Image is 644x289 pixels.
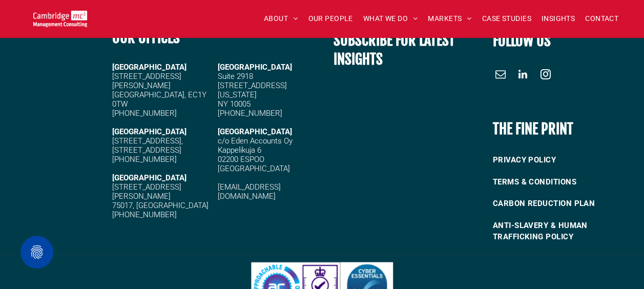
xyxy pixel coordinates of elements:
[33,10,87,27] img: Cambridge MC Logo
[536,11,580,27] a: INSIGHTS
[538,67,553,85] a: instagram
[33,12,87,23] a: Your Business Transformed | Cambridge Management Consulting
[218,109,282,118] span: [PHONE_NUMBER]
[112,173,186,182] strong: [GEOGRAPHIC_DATA]
[112,127,186,136] strong: [GEOGRAPHIC_DATA]
[493,32,551,50] font: FOLLOW US
[112,136,183,146] span: [STREET_ADDRESS],
[218,99,251,109] span: NY 10005
[218,90,257,99] span: [US_STATE]
[493,215,632,248] a: ANTI-SLAVERY & HUMAN TRAFFICKING POLICY
[218,182,281,201] a: [EMAIL_ADDRESS][DOMAIN_NAME]
[493,67,508,85] a: email
[303,11,358,27] a: OUR PEOPLE
[112,29,180,47] b: OUR OFFICES
[218,136,293,173] span: c/o Eden Accounts Oy Kappelikuja 6 02200 ESPOO [GEOGRAPHIC_DATA]
[493,120,573,138] b: THE FINE PRINT
[218,81,287,90] span: [STREET_ADDRESS]
[112,182,181,201] span: [STREET_ADDRESS][PERSON_NAME]
[112,155,177,164] span: [PHONE_NUMBER]
[112,146,181,155] span: [STREET_ADDRESS]
[112,63,186,72] strong: [GEOGRAPHIC_DATA]
[112,72,206,109] span: [STREET_ADDRESS][PERSON_NAME] [GEOGRAPHIC_DATA], EC1Y 0TW
[358,11,423,27] a: WHAT WE DO
[580,11,624,27] a: CONTACT
[218,127,292,136] span: [GEOGRAPHIC_DATA]
[477,11,536,27] a: CASE STUDIES
[493,193,632,215] a: CARBON REDUCTION PLAN
[218,63,292,72] span: [GEOGRAPHIC_DATA]
[112,201,209,210] span: 75017, [GEOGRAPHIC_DATA]
[112,210,177,219] span: [PHONE_NUMBER]
[493,149,632,171] a: PRIVACY POLICY
[493,171,632,193] a: TERMS & CONDITIONS
[515,67,531,85] a: linkedin
[259,11,303,27] a: ABOUT
[423,11,476,27] a: MARKETS
[112,109,177,118] span: [PHONE_NUMBER]
[218,72,253,81] span: Suite 2918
